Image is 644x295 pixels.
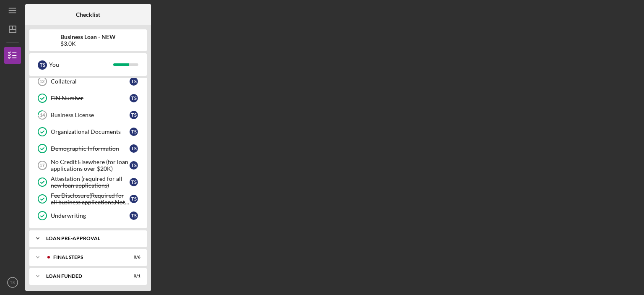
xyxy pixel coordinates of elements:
[51,145,130,152] div: Demographic Information
[51,95,130,102] div: EIN Number
[46,274,119,279] div: LOAN FUNDED
[53,255,119,260] div: FINAL STEPS
[39,79,44,84] tspan: 12
[60,34,116,40] b: Business Loan - NEW
[34,191,143,207] a: Fee Disclosure(Required for all business applications,Not needed for Contractor loans)TS
[39,163,44,168] tspan: 17
[34,207,143,224] a: UnderwritingTS
[130,77,138,86] div: T S
[40,112,45,118] tspan: 14
[125,255,140,260] div: 0 / 6
[49,57,113,72] div: You
[130,144,138,153] div: T S
[130,161,138,170] div: T S
[4,274,21,291] button: TS
[34,107,143,123] a: 14Business LicenseTS
[51,175,130,189] div: Attestation (required for all new loan applications)
[34,174,143,191] a: Attestation (required for all new loan applications)TS
[130,178,138,186] div: T S
[51,212,130,219] div: Underwriting
[51,159,130,172] div: No Credit Elsewhere (for loan applications over $20K)
[130,211,138,220] div: T S
[34,140,143,157] a: Demographic InformationTS
[51,192,130,206] div: Fee Disclosure(Required for all business applications,Not needed for Contractor loans)
[60,40,116,47] div: $3.0K
[38,60,47,70] div: T S
[130,128,138,136] div: T S
[10,280,15,285] text: TS
[125,274,140,279] div: 0 / 1
[51,78,130,85] div: Collateral
[34,90,143,107] a: EIN NumberTS
[76,11,100,18] b: Checklist
[130,195,138,203] div: T S
[34,157,143,174] a: 17No Credit Elsewhere (for loan applications over $20K)TS
[130,94,138,102] div: T S
[46,236,136,241] div: LOAN PRE-APPROVAL
[34,123,143,140] a: Organizational DocumentsTS
[51,128,130,135] div: Organizational Documents
[130,111,138,119] div: T S
[34,73,143,90] a: 12CollateralTS
[51,112,130,118] div: Business License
